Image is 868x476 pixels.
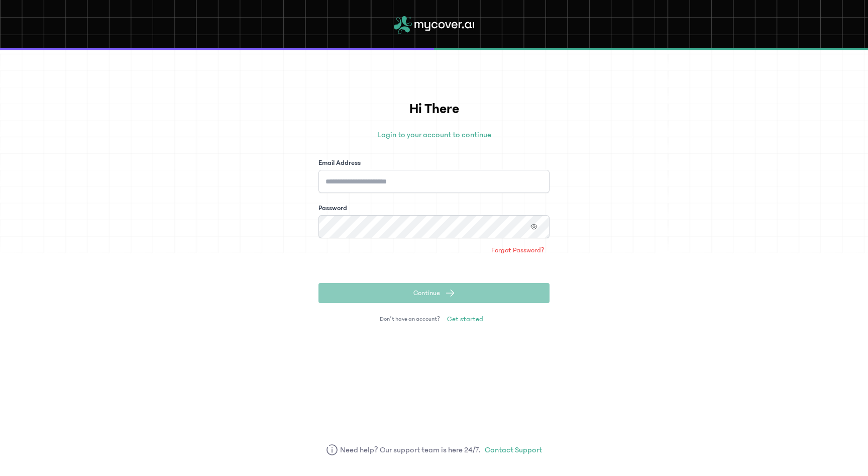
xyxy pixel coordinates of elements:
[447,314,483,324] span: Get started
[340,444,481,456] span: Need help? Our support team is here 24/7.
[485,444,542,456] a: Contact Support
[380,315,440,323] span: Don’t have an account?
[486,242,550,258] a: Forgot Password?
[318,99,550,120] h1: Hi There
[413,288,440,298] span: Continue
[491,245,545,255] span: Forgot Password?
[442,311,488,327] a: Get started
[318,283,550,303] button: Continue
[318,158,361,168] label: Email Address
[318,129,550,141] p: Login to your account to continue
[318,203,347,213] label: Password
